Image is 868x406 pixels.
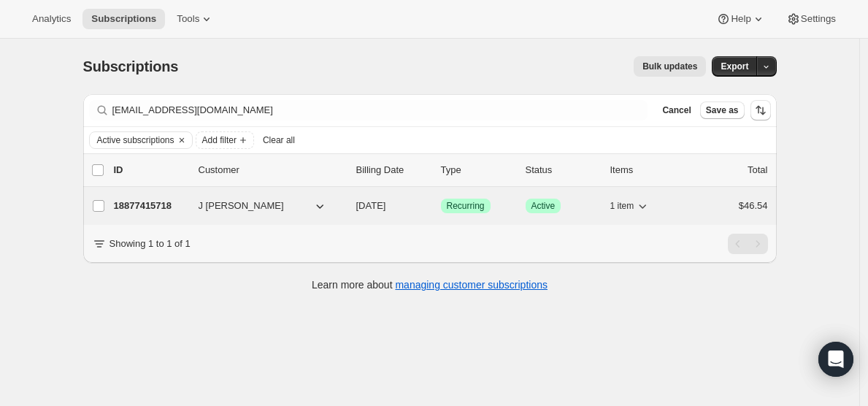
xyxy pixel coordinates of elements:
span: Active subscriptions [97,134,174,146]
a: managing customer subscriptions [395,279,548,291]
button: Tools [168,9,223,29]
p: ID [114,163,187,177]
span: Save as [706,104,739,116]
span: Analytics [32,13,71,25]
button: Save as [700,101,745,119]
nav: Pagination [728,234,768,254]
div: Type [441,163,514,177]
button: Sort the results [750,100,771,120]
p: Billing Date [356,163,429,177]
span: Add filter [202,134,237,146]
p: Total [748,163,767,177]
button: J [PERSON_NAME] [190,194,336,218]
span: J [PERSON_NAME] [199,199,284,213]
p: Customer [199,163,345,177]
span: $46.54 [739,200,768,211]
span: Tools [177,13,199,25]
span: Recurring [447,200,485,212]
p: Learn more about [312,277,548,292]
span: Clear all [263,134,295,146]
button: Subscriptions [82,9,165,29]
button: Settings [777,9,845,29]
span: Help [731,13,750,25]
button: Export [712,56,757,77]
span: 1 item [610,200,634,212]
p: Status [526,163,599,177]
span: Bulk updates [642,61,697,72]
p: 18877415718 [114,199,187,213]
button: Bulk updates [634,56,706,77]
span: Subscriptions [91,13,156,25]
button: Clear [174,132,189,148]
button: Cancel [656,101,696,119]
button: 1 item [610,196,650,216]
span: Subscriptions [83,58,179,74]
p: Showing 1 to 1 of 1 [110,237,191,251]
button: Help [707,9,774,29]
div: Items [610,163,683,177]
div: IDCustomerBilling DateTypeStatusItemsTotal [114,163,768,177]
div: 18877415718J [PERSON_NAME][DATE]SuccessRecurringSuccessActive1 item$46.54 [114,196,768,216]
button: Active subscriptions [90,132,174,148]
span: [DATE] [356,200,386,211]
button: Add filter [196,131,254,149]
button: Analytics [23,9,80,29]
span: Active [531,200,556,212]
button: Clear all [257,131,301,149]
span: Settings [801,13,836,25]
span: Export [721,61,748,72]
div: Open Intercom Messenger [818,342,853,377]
span: Cancel [662,104,691,116]
input: Filter subscribers [112,100,648,120]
